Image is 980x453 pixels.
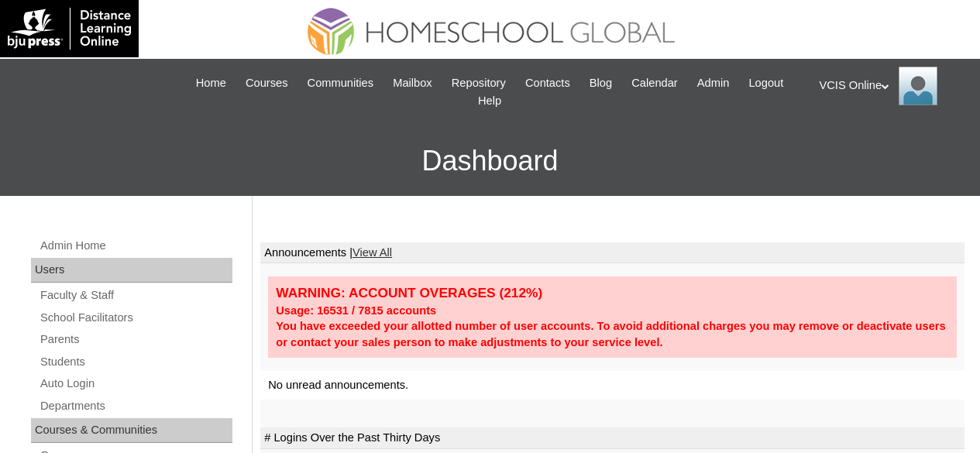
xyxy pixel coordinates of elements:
span: Blog [590,74,612,92]
span: Communities [308,74,374,92]
a: View All [352,246,392,259]
a: Faculty & Staff [39,286,232,305]
div: VCIS Online [820,67,965,105]
span: Contacts [525,74,570,92]
a: Courses [238,74,296,92]
img: logo-white.png [8,8,131,50]
img: VCIS Online Admin [899,67,937,105]
td: No unread announcements. [260,371,965,400]
a: Students [39,352,232,372]
strong: Usage: 16531 / 7815 accounts [276,304,436,317]
a: Departments [39,396,232,416]
a: Auto Login [39,374,232,393]
a: Logout [741,74,791,92]
span: Repository [452,74,506,92]
div: Users [31,258,232,283]
span: Calendar [631,74,677,92]
span: Logout [748,74,783,92]
a: Admin Home [39,236,232,256]
a: Home [188,74,234,92]
a: Admin [689,74,738,92]
a: Mailbox [385,74,440,92]
div: You have exceeded your allotted number of user accounts. To avoid additional charges you may remo... [276,318,949,350]
a: School Facilitators [39,308,232,328]
td: Announcements | [260,242,965,264]
span: Help [478,92,501,110]
td: # Logins Over the Past Thirty Days [260,427,965,449]
span: Home [196,74,226,92]
a: Communities [300,74,382,92]
div: Courses & Communities [31,418,232,443]
span: Admin [697,74,730,92]
a: Help [470,92,509,110]
div: WARNING: ACCOUNT OVERAGES (212%) [276,284,949,302]
a: Repository [444,74,514,92]
h3: Dashboard [8,126,972,196]
span: Courses [246,74,288,92]
a: Contacts [518,74,578,92]
a: Calendar [624,74,685,92]
a: Parents [39,330,232,349]
span: Mailbox [393,74,432,92]
a: Blog [582,74,620,92]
